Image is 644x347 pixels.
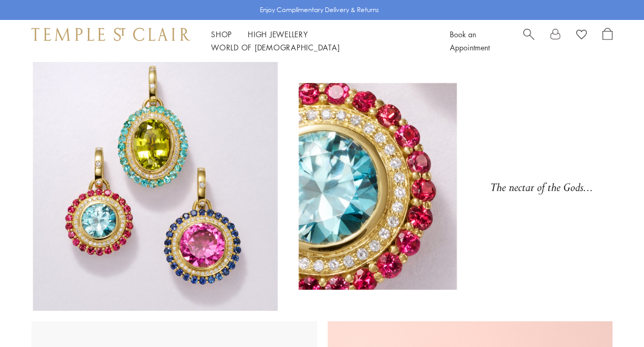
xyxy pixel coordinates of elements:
[603,28,613,54] a: Open Shopping Bag
[523,28,534,54] a: Search
[450,29,490,52] a: Book an Appointment
[576,28,587,44] a: View Wishlist
[211,28,426,54] nav: Main navigation
[31,28,190,40] img: Temple St. Clair
[260,5,379,15] p: Enjoy Complimentary Delivery & Returns
[211,42,340,52] a: World of [DEMOGRAPHIC_DATA]World of [DEMOGRAPHIC_DATA]
[211,29,232,39] a: ShopShop
[592,298,634,337] iframe: Gorgias live chat messenger
[248,29,308,39] a: High JewelleryHigh Jewellery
